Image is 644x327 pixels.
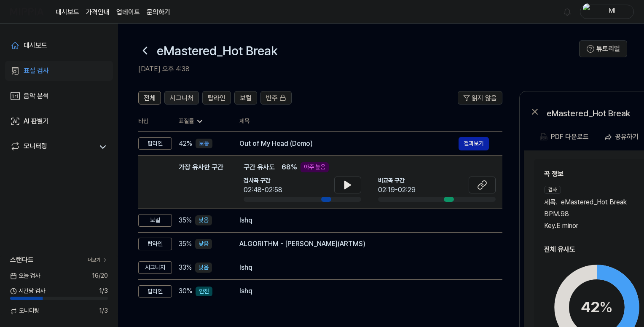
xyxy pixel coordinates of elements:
[138,238,172,250] div: 탑라인
[208,93,225,103] span: 탑라인
[179,286,192,296] span: 30 %
[240,93,252,103] span: 보컬
[239,239,489,249] div: ALGORITHM - [PERSON_NAME](ARTMS)
[24,141,47,153] div: 모니터링
[138,91,161,105] button: 전체
[583,3,593,20] img: profile
[239,263,489,273] div: Ishq
[538,129,590,145] button: PDF 다운로드
[244,162,275,172] span: 구간 유사도
[195,215,212,225] div: 낮음
[5,86,113,106] a: 음악 분석
[10,272,40,280] span: 오늘 검사
[615,131,639,142] div: 공유하기
[195,263,212,273] div: 낮음
[116,7,140,17] a: 업데이트
[170,93,193,103] span: 시그니처
[56,7,79,17] a: 대시보드
[195,239,212,249] div: 낮음
[99,287,108,295] span: 1 / 3
[92,272,108,280] span: 16 / 20
[10,307,39,315] span: 모니터링
[378,177,416,185] span: 비교곡 구간
[239,215,489,225] div: Ishq
[239,111,502,131] th: 제목
[138,214,172,227] div: 보컬
[138,64,579,74] h2: [DATE] 오후 4:38
[24,66,49,76] div: 표절 검사
[179,162,223,202] div: 가장 유사한 구간
[562,7,572,17] img: 알림
[551,131,589,142] div: PDF 다운로드
[88,257,108,264] a: 더보기
[580,5,634,19] button: profileMl
[581,296,613,319] div: 42
[459,137,489,150] button: 결과보기
[164,91,199,105] button: 시그니처
[24,91,49,101] div: 음악 분석
[540,133,547,141] img: PDF Download
[10,287,45,295] span: 시간당 검사
[179,117,226,126] div: 표절률
[301,162,329,172] div: 아주 높음
[5,35,113,56] a: 대시보드
[202,91,231,105] button: 탑라인
[10,255,34,265] span: 스탠다드
[544,186,561,194] div: 검사
[179,239,192,249] span: 35 %
[86,7,110,17] button: 가격안내
[244,185,282,195] div: 02:48-02:58
[472,93,497,103] span: 읽지 않음
[458,91,502,105] button: 읽지 않음
[561,197,627,207] span: eMastered_Hot Break
[157,42,278,59] h1: eMastered_Hot Break
[544,197,558,207] span: 제목 .
[239,139,459,149] div: Out of My Head (Demo)
[147,7,170,17] a: 문의하기
[244,177,282,185] span: 검사곡 구간
[99,307,108,315] span: 1 / 3
[5,111,113,131] a: AI 판별기
[196,139,212,149] div: 보통
[24,116,49,126] div: AI 판별기
[378,185,416,195] div: 02:19-02:29
[260,91,292,105] button: 반주
[596,7,628,16] div: Ml
[239,286,489,296] div: Ishq
[138,261,172,274] div: 시그니처
[544,209,644,219] div: BPM. 98
[10,141,94,153] a: 모니터링
[579,40,627,57] button: 튜토리얼
[599,298,613,316] span: %
[282,162,297,172] span: 68 %
[196,287,212,297] div: 안전
[179,139,192,149] span: 42 %
[138,111,172,132] th: 타입
[179,215,192,225] span: 35 %
[24,40,47,51] div: 대시보드
[544,221,644,231] div: Key. E minor
[179,263,192,273] span: 33 %
[138,137,172,150] div: 탑라인
[234,91,257,105] button: 보컬
[144,93,156,103] span: 전체
[5,61,113,81] a: 표절 검사
[266,93,278,103] span: 반주
[138,285,172,298] div: 탑라인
